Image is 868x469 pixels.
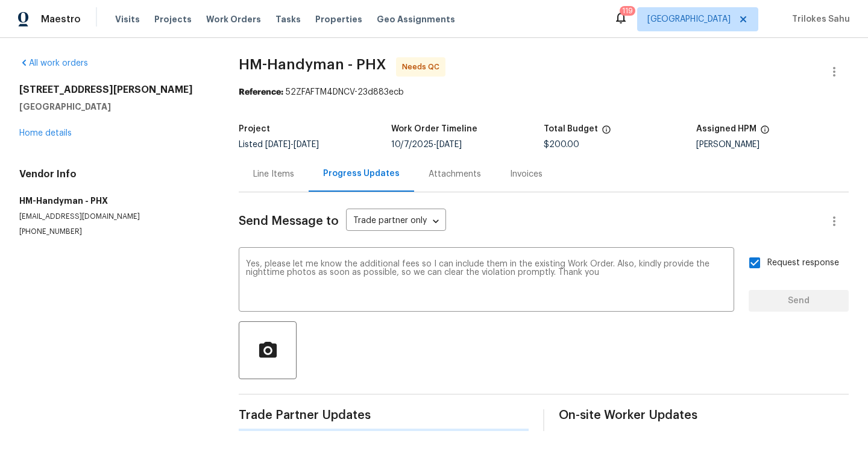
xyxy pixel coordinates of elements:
span: On-site Worker Updates [559,409,849,421]
span: $200.00 [544,140,579,149]
h5: Total Budget [544,125,598,133]
p: [EMAIL_ADDRESS][DOMAIN_NAME] [19,212,210,222]
span: - [265,140,319,149]
div: Trade partner only [346,212,446,231]
span: HM-Handyman - PHX [239,57,386,72]
h5: [GEOGRAPHIC_DATA] [19,101,210,113]
div: Line Items [253,168,294,180]
span: Maestro [41,13,81,25]
span: Work Orders [206,13,261,25]
div: Invoices [510,168,542,180]
span: The hpm assigned to this work order. [760,125,770,140]
span: - [391,140,462,149]
span: [DATE] [294,140,319,149]
textarea: Yes, please let me know the additional fees so I can include them in the existing Work Order. Als... [246,260,727,302]
span: Trilokes Sahu [787,13,850,25]
span: The total cost of line items that have been proposed by Opendoor. This sum includes line items th... [602,125,611,140]
span: Geo Assignments [377,13,455,25]
h2: [STREET_ADDRESS][PERSON_NAME] [19,84,210,96]
span: Trade Partner Updates [239,409,529,421]
span: Needs QC [402,61,444,73]
span: [DATE] [436,140,462,149]
span: [DATE] [265,140,291,149]
h5: Assigned HPM [696,125,756,133]
span: Properties [315,13,362,25]
div: Attachments [429,168,481,180]
span: 10/7/2025 [391,140,433,149]
span: Visits [115,13,140,25]
span: Listed [239,140,319,149]
p: [PHONE_NUMBER] [19,227,210,237]
a: All work orders [19,59,88,68]
h5: Work Order Timeline [391,125,477,133]
h5: HM-Handyman - PHX [19,195,210,207]
span: Tasks [275,15,301,24]
span: Projects [154,13,192,25]
div: 52ZFAFTM4DNCV-23d883ecb [239,86,849,98]
a: Home details [19,129,72,137]
div: [PERSON_NAME] [696,140,849,149]
div: Progress Updates [323,168,400,180]
span: Send Message to [239,215,339,227]
span: [GEOGRAPHIC_DATA] [647,13,731,25]
h5: Project [239,125,270,133]
div: 119 [622,5,633,17]
span: Request response [767,257,839,269]
b: Reference: [239,88,283,96]
h4: Vendor Info [19,168,210,180]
